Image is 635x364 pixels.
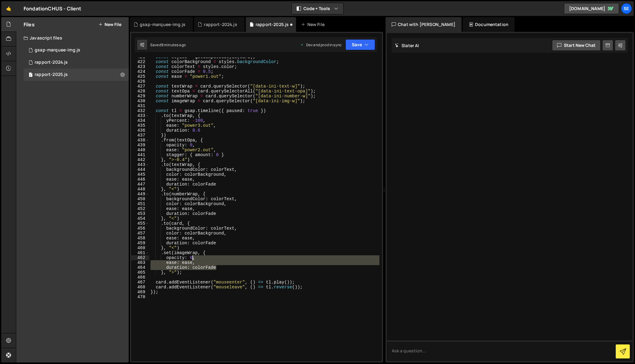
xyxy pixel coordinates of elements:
[131,59,149,64] div: 422
[131,275,149,280] div: 466
[131,64,149,69] div: 423
[345,39,375,50] button: Save
[131,162,149,167] div: 443
[131,211,149,216] div: 453
[131,192,149,197] div: 449
[131,118,149,123] div: 434
[301,21,327,28] div: New File
[24,56,129,69] div: 9197/19789.js
[131,152,149,157] div: 441
[131,265,149,270] div: 464
[131,270,149,275] div: 465
[292,3,343,14] button: Code + Tools
[131,84,149,89] div: 427
[131,221,149,226] div: 455
[150,42,186,47] div: Saved
[131,231,149,236] div: 457
[131,148,149,152] div: 440
[35,60,68,65] div: rapport-2024.js
[131,94,149,99] div: 429
[98,22,121,27] button: New File
[131,285,149,290] div: 468
[131,172,149,177] div: 445
[131,177,149,182] div: 446
[300,42,342,47] div: Dev and prod in sync
[395,43,419,48] h2: Slater AI
[131,74,149,79] div: 425
[131,167,149,172] div: 444
[621,3,632,14] a: Se
[131,226,149,231] div: 456
[131,182,149,187] div: 447
[131,290,149,295] div: 469
[131,123,149,128] div: 435
[131,89,149,94] div: 428
[24,69,129,81] div: 9197/42513.js
[131,246,149,250] div: 460
[131,206,149,211] div: 452
[131,295,149,299] div: 470
[131,138,149,143] div: 438
[24,5,82,12] div: FondationCHUS - Client
[131,216,149,221] div: 454
[131,157,149,162] div: 442
[131,143,149,148] div: 439
[131,241,149,246] div: 459
[24,21,35,28] h2: Files
[131,69,149,74] div: 424
[131,133,149,138] div: 437
[24,44,129,56] div: 9197/37632.js
[131,187,149,192] div: 448
[463,17,515,32] div: Documentation
[131,236,149,241] div: 458
[131,201,149,206] div: 451
[131,197,149,201] div: 450
[256,21,289,28] div: rapport-2025.js
[131,108,149,113] div: 432
[131,99,149,103] div: 430
[131,128,149,133] div: 436
[29,73,32,78] span: 1
[131,260,149,265] div: 463
[131,250,149,255] div: 461
[131,79,149,84] div: 426
[16,32,129,44] div: Javascript files
[131,255,149,260] div: 462
[161,42,186,47] div: 9 minutes ago
[131,103,149,108] div: 431
[131,280,149,285] div: 467
[204,21,237,28] div: rapport-2024.js
[1,1,16,16] a: 🤙
[140,21,185,28] div: gsap-marquee-img.js
[35,72,68,77] div: rapport-2025.js
[552,40,601,51] button: Start new chat
[564,3,619,14] a: [DOMAIN_NAME]
[131,113,149,118] div: 433
[35,47,80,53] div: gsap-marquee-img.js
[386,17,462,32] div: Chat with [PERSON_NAME]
